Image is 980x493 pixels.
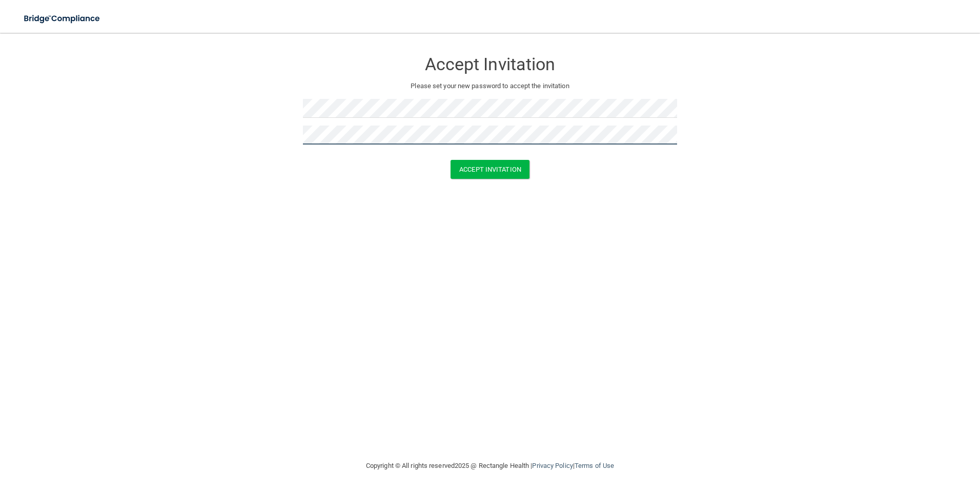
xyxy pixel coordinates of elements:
[451,160,529,179] button: Accept Invitation
[803,420,968,461] iframe: Drift Widget Chat Controller
[311,80,669,92] p: Please set your new password to accept the invitation
[575,462,614,469] a: Terms of Use
[15,8,110,29] img: bridge_compliance_login_screen.278c3ca4.svg
[532,462,573,469] a: Privacy Policy
[303,55,677,74] h3: Accept Invitation
[303,449,677,482] div: Copyright © All rights reserved 2025 @ Rectangle Health | |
